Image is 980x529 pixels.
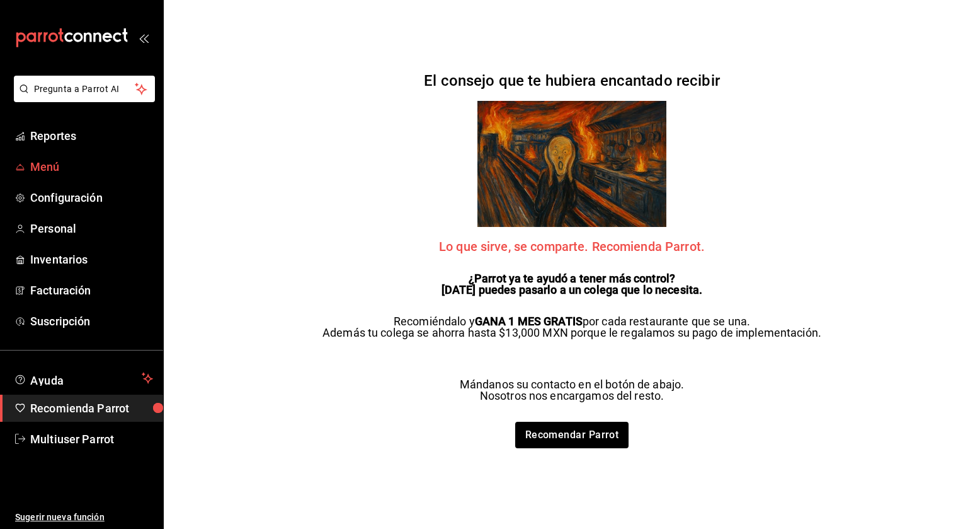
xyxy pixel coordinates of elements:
[30,313,153,330] span: Suscripción
[460,379,685,402] p: Mándanos su contacto en el botón de abajo. Nosotros nos encargamos del resto.
[515,422,629,448] a: Recomendar Parrot
[30,220,153,237] span: Personal
[442,283,703,296] strong: [DATE] puedes pasarlo a un colega que lo necesita.
[15,511,153,524] span: Sugerir nueva función
[30,282,153,299] span: Facturación
[14,76,155,102] button: Pregunta a Parrot AI
[30,127,153,144] span: Reportes
[439,240,705,253] span: Lo que sirve, se comparte. Recomienda Parrot.
[30,158,153,175] span: Menú
[30,400,153,417] span: Recomienda Parrot
[469,272,675,285] strong: ¿Parrot ya te ayudó a tener más control?
[30,189,153,206] span: Configuración
[30,431,153,448] span: Multiuser Parrot
[30,371,137,386] span: Ayuda
[9,91,155,105] a: Pregunta a Parrot AI
[475,315,583,328] strong: GANA 1 MES GRATIS
[30,251,153,268] span: Inventarios
[477,101,666,227] img: referrals Parrot
[139,33,149,43] button: open_drawer_menu
[34,83,135,96] span: Pregunta a Parrot AI
[424,73,720,88] h2: El consejo que te hubiera encantado recibir
[322,316,821,339] p: Recomiéndalo y por cada restaurante que se una. Además tu colega se ahorra hasta $13,000 MXN porq...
